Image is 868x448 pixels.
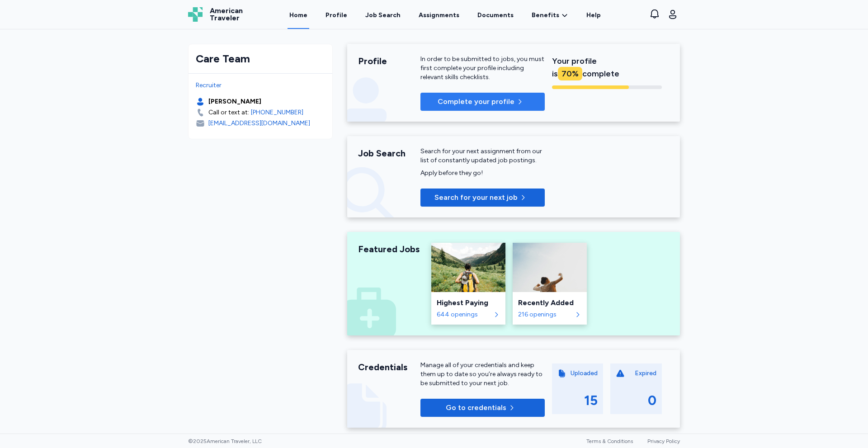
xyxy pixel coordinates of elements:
img: Logo [188,7,203,22]
div: 644 openings [437,310,491,319]
div: Manage all of your credentials and keep them up to date so you’re always ready to be submitted to... [420,361,545,388]
div: Job Search [365,11,401,20]
a: Recently AddedRecently Added216 openings [513,243,587,325]
span: Benefits [532,11,559,20]
div: Job Search [358,147,420,160]
span: Complete your profile [438,96,514,107]
img: Recently Added [513,243,587,292]
div: 0 [648,392,656,409]
span: © 2025 American Traveler, LLC [188,438,262,445]
div: Featured Jobs [358,243,420,255]
div: [PERSON_NAME] [208,97,261,106]
div: [EMAIL_ADDRESS][DOMAIN_NAME] [208,119,310,128]
span: Search for your next job [434,192,518,203]
div: 70 % [558,67,582,80]
button: Search for your next job [420,189,545,207]
div: Apply before they go! [420,169,545,178]
div: Credentials [358,361,420,373]
button: Go to credentials [420,399,545,417]
a: Highest PayingHighest Paying644 openings [431,243,505,325]
a: Terms & Conditions [586,438,633,444]
div: Uploaded [571,369,598,378]
div: Call or text at: [208,108,249,117]
div: Your profile is complete [552,55,662,80]
span: American Traveler [210,7,243,22]
a: [PHONE_NUMBER] [251,108,303,117]
div: Search for your next assignment from our list of constantly updated job postings. [420,147,545,165]
div: 15 [584,392,598,409]
a: Home [288,1,309,29]
div: 216 openings [518,310,572,319]
img: Highest Paying [431,243,505,292]
a: Benefits [532,11,568,20]
button: Complete your profile [420,93,545,111]
div: In order to be submitted to jobs, you must first complete your profile including relevant skills ... [420,55,545,82]
div: Recruiter [196,81,325,90]
div: Expired [635,369,656,378]
div: Recently Added [518,297,581,308]
span: Go to credentials [446,402,506,413]
a: Privacy Policy [647,438,680,444]
div: Profile [358,55,420,67]
div: Care Team [196,52,325,66]
div: Highest Paying [437,297,500,308]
